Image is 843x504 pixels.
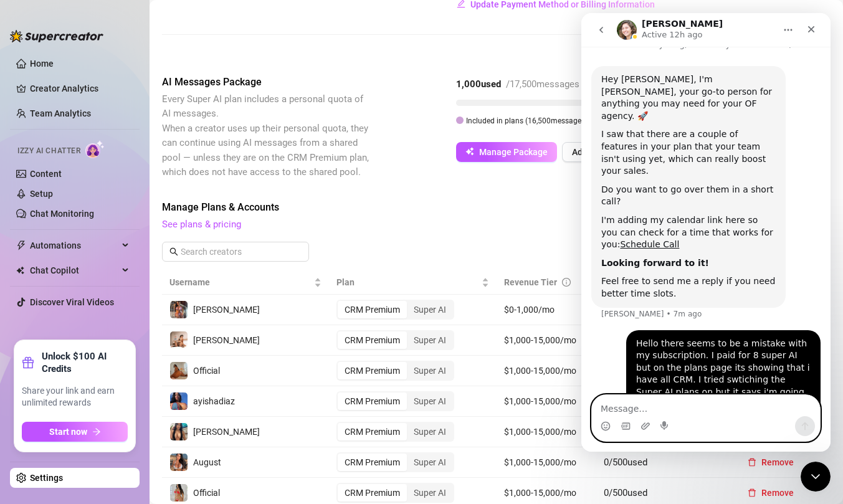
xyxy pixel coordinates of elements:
span: Official [193,366,220,376]
span: Share your link and earn unlimited rewards [22,385,128,409]
span: [PERSON_NAME] [193,335,260,345]
img: Dayami [170,331,188,349]
span: Manage Plans & Accounts [162,200,662,215]
img: Official [170,362,188,379]
span: 0 / 500 used [604,457,647,468]
a: Home [30,59,54,69]
a: Creator Analytics [30,78,130,98]
div: Super AI [407,301,453,318]
div: CRM Premium [338,331,407,349]
div: Super AI [407,392,453,410]
span: delete [748,458,756,467]
td: $0-1,000/mo [497,295,597,325]
div: Super AI [407,423,453,440]
input: Search creators [181,245,292,259]
th: Username [162,270,329,295]
span: thunderbolt [16,240,26,250]
img: ayishadiaz [170,392,188,410]
a: Chat Monitoring [30,209,94,219]
span: delete [748,488,756,497]
img: logo-BBDzfeDw.svg [10,30,103,42]
div: segmented control [336,361,454,381]
img: AI Chatter [85,140,105,158]
iframe: Intercom live chat [801,462,831,492]
span: Official [193,488,220,498]
th: Plan [329,270,496,295]
span: 0 / 500 used [604,487,647,498]
span: Add AI Coupon [572,147,630,157]
span: Chat Copilot [30,260,118,280]
span: AI Messages Package [162,75,371,90]
div: CRM Premium [338,392,407,410]
img: JoJo [170,301,188,318]
span: ayishadiaz [193,396,235,406]
strong: 1,000 used [456,78,501,90]
button: Remove [738,452,804,472]
div: CRM Premium [338,423,407,440]
div: Super AI [407,484,453,502]
td: $1,000-15,000/mo [497,356,597,386]
span: Username [169,275,312,289]
button: Manage Package [456,142,557,162]
span: / 17,500 messages [506,78,579,90]
div: segmented control [336,330,454,350]
td: $1,000-15,000/mo [497,447,597,478]
span: August [193,457,221,467]
span: Start now [49,427,87,437]
span: [PERSON_NAME] [193,305,260,315]
span: Every Super AI plan includes a personal quota of AI messages. When a creator uses up their person... [162,93,369,178]
div: CRM Premium [338,301,407,318]
span: [PERSON_NAME] [193,427,260,437]
span: Automations [30,235,118,255]
span: Manage Package [479,147,548,157]
img: Elizabeth [170,423,188,440]
div: Super AI [407,331,453,349]
span: Plan [336,275,479,289]
div: CRM Premium [338,454,407,471]
img: August [170,454,188,471]
span: Remove [761,457,794,467]
a: See plans & pricing [162,219,241,230]
div: Super AI [407,362,453,379]
button: Remove [738,483,804,503]
td: $1,000-15,000/mo [497,417,597,447]
div: segmented control [336,483,454,503]
span: Revenue Tier [504,277,557,287]
span: Remove [761,488,794,498]
div: segmented control [336,300,454,320]
span: search [169,247,178,256]
div: CRM Premium [338,362,407,379]
div: segmented control [336,452,454,472]
img: Chat Copilot [16,266,24,275]
span: gift [22,356,34,369]
a: Discover Viral Videos [30,297,114,307]
button: Add AI Coupon [562,142,640,162]
div: segmented control [336,391,454,411]
div: segmented control [336,422,454,442]
td: $1,000-15,000/mo [497,325,597,356]
a: Content [30,169,62,179]
button: Start nowarrow-right [22,422,128,442]
div: CRM Premium [338,484,407,502]
span: arrow-right [92,427,101,436]
iframe: Intercom live chat [581,13,831,452]
span: info-circle [562,278,571,287]
a: Setup [30,189,53,199]
td: $1,000-15,000/mo [497,386,597,417]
